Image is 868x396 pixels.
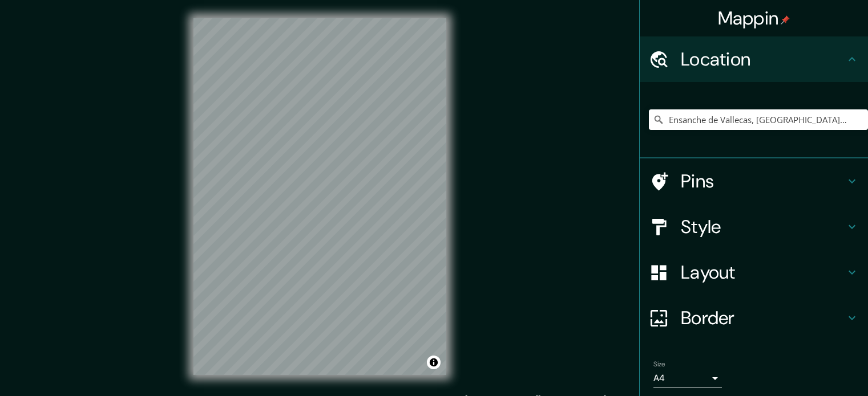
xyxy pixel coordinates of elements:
div: Location [640,36,868,82]
input: Pick your city or area [649,109,868,130]
canvas: Map [193,18,446,375]
div: Style [640,204,868,250]
h4: Layout [681,261,845,284]
div: Pins [640,158,868,204]
h4: Mappin [718,7,790,30]
label: Size [653,360,665,369]
h4: Location [681,48,845,71]
h4: Style [681,215,845,238]
h4: Border [681,307,845,329]
h4: Pins [681,170,845,193]
div: Border [640,295,868,341]
img: pin-icon.png [781,15,790,25]
div: A4 [653,369,722,387]
div: Layout [640,250,868,295]
button: Toggle attribution [427,356,441,369]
